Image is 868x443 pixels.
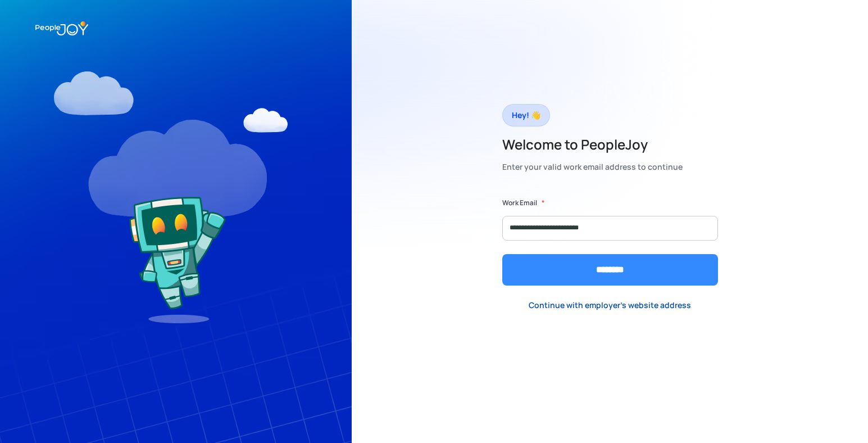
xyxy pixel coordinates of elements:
[502,159,683,175] div: Enter your valid work email address to continue
[529,300,691,311] div: Continue with employer's website address
[502,197,718,286] form: Form
[520,294,700,317] a: Continue with employer's website address
[512,107,540,123] div: Hey! 👋
[502,197,537,209] label: Work Email
[502,135,683,153] h2: Welcome to PeopleJoy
